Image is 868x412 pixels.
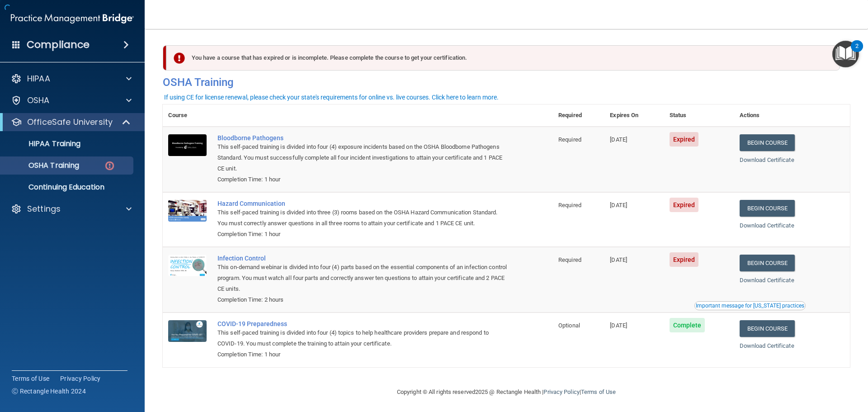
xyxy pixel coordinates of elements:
span: Ⓒ Rectangle Health 2024 [12,387,86,396]
a: COVID-19 Preparedness [217,320,508,327]
a: Download Certificate [740,277,794,284]
h4: OSHA Training [163,76,850,89]
a: HIPAA [11,73,132,84]
span: Expired [670,252,699,267]
div: This self-paced training is divided into four (4) exposure incidents based on the OSHA Bloodborne... [217,142,508,174]
a: OSHA [11,95,132,106]
span: [DATE] [610,322,627,329]
span: Optional [558,322,580,329]
a: Terms of Use [12,374,49,383]
div: Completion Time: 1 hour [217,349,508,360]
th: Actions [734,104,850,127]
div: This self-paced training is divided into three (3) rooms based on the OSHA Hazard Communication S... [217,207,508,229]
p: OSHA [27,95,50,106]
h4: Compliance [27,38,90,51]
a: Download Certificate [740,222,794,229]
a: Begin Course [740,320,795,337]
a: Settings [11,204,132,214]
p: Continuing Education [6,183,129,192]
div: 2 [855,46,859,58]
a: Infection Control [217,255,508,262]
p: OSHA Training [6,161,79,170]
div: Completion Time: 2 hours [217,294,508,305]
img: PMB logo [11,9,134,28]
span: [DATE] [610,202,627,208]
div: This on-demand webinar is divided into four (4) parts based on the essential components of an inf... [217,262,508,294]
span: Required [558,202,581,208]
a: Begin Course [740,255,795,271]
span: Complete [670,318,705,332]
th: Expires On [604,104,664,127]
iframe: Drift Widget Chat Controller [712,348,857,384]
p: OfficeSafe University [27,117,113,128]
th: Required [553,104,604,127]
a: Download Certificate [740,342,794,349]
a: OfficeSafe University [11,117,131,128]
a: Privacy Policy [543,388,579,395]
span: Required [558,136,581,143]
button: Open Resource Center, 2 new notifications [832,41,859,67]
p: HIPAA [27,73,50,84]
div: If using CE for license renewal, please check your state's requirements for online vs. live cours... [164,94,499,100]
p: Settings [27,204,61,214]
span: Required [558,256,581,263]
span: [DATE] [610,256,627,263]
div: You have a course that has expired or is incomplete. Please complete the course to get your certi... [166,45,840,71]
span: [DATE] [610,136,627,143]
span: Expired [670,132,699,147]
img: danger-circle.6113f641.png [104,160,115,171]
a: Download Certificate [740,156,794,163]
img: exclamation-circle-solid-danger.72ef9ffc.png [174,52,185,64]
div: This self-paced training is divided into four (4) topics to help healthcare providers prepare and... [217,327,508,349]
a: Privacy Policy [60,374,101,383]
button: If using CE for license renewal, please check your state's requirements for online vs. live cours... [163,93,500,102]
div: Completion Time: 1 hour [217,229,508,240]
p: HIPAA Training [6,139,80,148]
span: Expired [670,198,699,212]
div: Completion Time: 1 hour [217,174,508,185]
button: Read this if you are a dental practitioner in the state of CA [694,301,806,310]
a: Terms of Use [581,388,616,395]
th: Course [163,104,212,127]
div: Important message for [US_STATE] practices [696,303,804,308]
a: Begin Course [740,200,795,217]
th: Status [664,104,734,127]
a: Begin Course [740,134,795,151]
a: Hazard Communication [217,200,508,207]
div: Copyright © All rights reserved 2025 @ Rectangle Health | | [341,378,671,407]
a: Bloodborne Pathogens [217,134,508,142]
